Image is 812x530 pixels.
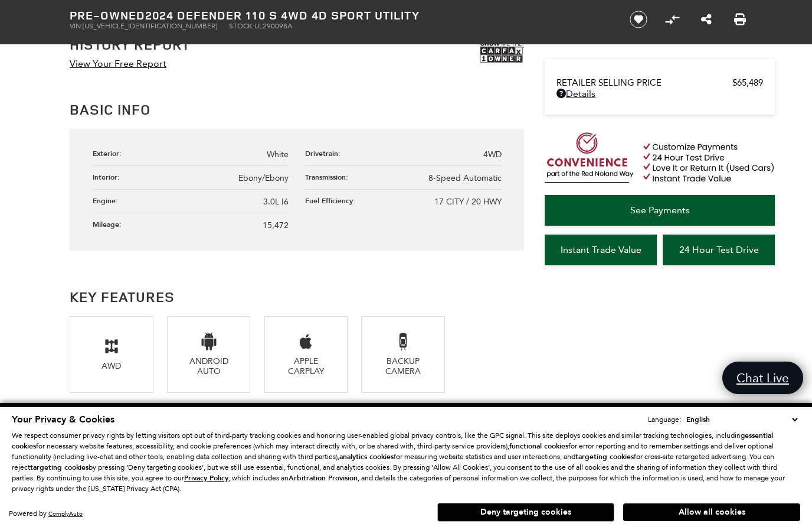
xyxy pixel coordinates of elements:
[184,473,228,483] u: Privacy Policy
[305,172,354,182] div: Transmission:
[70,99,524,120] h2: Basic Info
[93,172,126,182] div: Interior:
[483,149,502,160] span: 4WD
[556,77,732,88] span: Retailer Selling Price
[93,196,124,206] div: Engine:
[70,9,610,22] h1: 2024 Defender 110 S 4WD 4D Sport Utility
[9,510,83,518] div: Powered by
[305,196,361,206] div: Fuel Efficiency:
[254,22,292,30] span: UL290098A
[545,235,657,265] a: Instant Trade Value
[83,22,217,30] span: [US_VEHICLE_IDENTIFICATION_NUMBER]
[575,452,634,461] strong: targeting cookies
[623,503,800,521] button: Allow all cookies
[663,235,775,265] a: 24 Hour Test Drive
[263,197,289,207] span: 3.0L I6
[279,356,333,376] div: Apple CarPlay
[428,173,502,183] span: 8-Speed Automatic
[238,173,289,183] span: Ebony/Ebony
[509,441,568,451] strong: functional cookies
[263,220,289,230] span: 15,472
[556,88,763,99] a: Details
[648,416,681,423] div: Language:
[70,22,83,30] span: VIN:
[30,463,89,472] strong: targeting cookies
[12,413,114,426] span: Your Privacy & Cookies
[93,219,127,229] div: Mileage:
[70,286,524,307] h2: Key Features
[683,414,800,425] select: Language Select
[48,510,83,518] a: ComplyAuto
[480,37,524,66] img: Show me the Carfax
[70,37,190,52] h2: History Report
[93,148,127,158] div: Exterior:
[289,473,358,483] strong: Arbitration Provision
[626,10,651,29] button: Save vehicle
[545,195,775,226] a: See Payments
[70,58,166,69] a: View Your Free Report
[84,361,139,371] div: AWD
[375,356,430,376] div: Backup Camera
[305,148,346,158] div: Drivetrain:
[561,244,641,255] span: Instant Trade Value
[734,12,746,27] a: Print this Pre-Owned 2024 Defender 110 S 4WD 4D Sport Utility
[663,11,681,28] button: Compare Vehicle
[267,149,289,160] span: White
[12,430,800,494] p: We respect consumer privacy rights by letting visitors opt out of third-party tracking cookies an...
[556,77,763,88] a: Retailer Selling Price $65,489
[70,7,145,23] strong: Pre-Owned
[732,77,763,88] span: $65,489
[722,362,803,394] a: Chat Live
[184,474,228,482] a: Privacy Policy
[437,503,614,522] button: Deny targeting cookies
[731,370,795,386] span: Chat Live
[679,244,759,255] span: 24 Hour Test Drive
[701,12,712,27] a: Share this Pre-Owned 2024 Defender 110 S 4WD 4D Sport Utility
[434,197,502,207] span: 17 CITY / 20 HWY
[630,204,690,216] span: See Payments
[339,452,394,461] strong: analytics cookies
[181,356,236,376] div: Android Auto
[229,22,254,30] span: Stock:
